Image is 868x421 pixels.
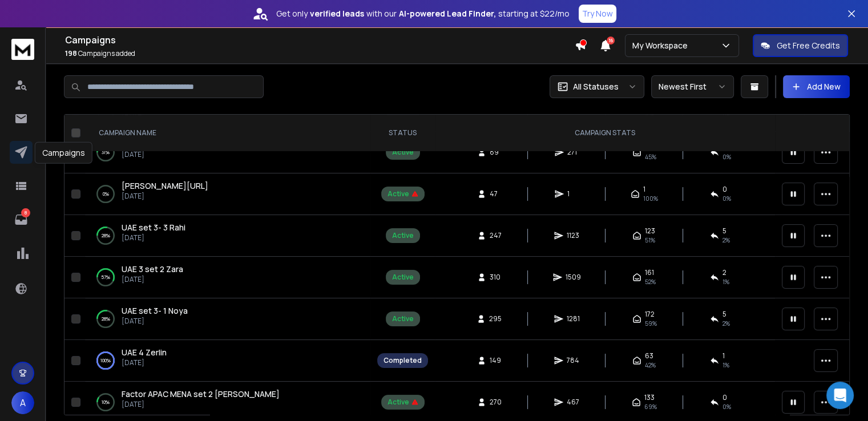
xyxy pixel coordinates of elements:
span: 0 % [722,152,731,161]
span: 2 % [722,236,730,245]
span: 1 [643,185,645,194]
button: Add New [783,75,850,98]
span: 45 % [645,152,656,161]
span: 42 % [645,361,656,370]
a: UAE 3 set 2 Zara [122,264,183,275]
a: Factor APAC MENA set 2 [PERSON_NAME] [122,388,280,400]
p: 8 [21,208,30,217]
span: 198 [65,48,77,58]
span: 271 [567,148,579,157]
span: UAE 4 Zerlin [122,347,167,358]
p: 10 % [102,396,110,408]
div: Active [392,231,414,240]
p: Get only with our starting at $22/mo [276,8,570,19]
span: 1 % [722,361,729,370]
p: [DATE] [122,317,188,326]
p: [DATE] [122,233,185,242]
p: [DATE] [122,150,338,159]
span: 100 % [643,194,658,203]
button: Get Free Credits [753,34,848,57]
span: 1509 [566,273,581,282]
td: 28%UAE set 3- 3 Rahi[DATE] [85,215,370,257]
p: [DATE] [122,400,280,409]
a: [PERSON_NAME][URL] [122,180,208,192]
p: 57 % [101,272,110,283]
p: Get Free Credits [777,40,840,51]
div: Active [387,398,418,407]
p: All Statuses [573,81,619,92]
span: 63 [645,351,653,361]
span: 1 [567,189,579,199]
strong: verified leads [310,8,364,19]
span: 310 [490,273,501,282]
span: 1281 [567,314,580,323]
span: 1 % [722,277,729,286]
p: 0 % [103,188,109,200]
td: 100%UAE 4 Zerlin[DATE] [85,340,370,382]
p: 28 % [102,313,110,325]
div: Active [392,148,414,157]
div: Campaigns [35,142,92,164]
span: 295 [489,314,502,323]
span: 1 [722,351,725,361]
p: [DATE] [122,358,167,367]
a: 8 [10,208,33,231]
img: logo [11,39,34,60]
th: CAMPAIGN NAME [85,115,370,152]
span: 172 [645,310,655,319]
span: 52 % [645,277,656,286]
span: 51 % [645,236,655,245]
span: 149 [490,356,501,365]
p: [DATE] [122,192,208,201]
td: 31%Website visitors [PERSON_NAME] APAC [PERSON_NAME][DATE] [85,132,370,173]
span: 59 % [645,319,657,328]
span: 47 [490,189,501,199]
button: A [11,391,34,414]
p: 100 % [100,355,111,366]
p: My Workspace [632,40,692,51]
td: 28%UAE set 3- 1 Noya[DATE] [85,298,370,340]
span: 133 [644,393,655,402]
span: 467 [567,398,579,407]
p: 28 % [102,230,110,241]
th: STATUS [370,115,435,152]
span: 1123 [567,231,579,240]
span: 0 % [722,194,731,203]
button: Newest First [651,75,734,98]
span: UAE set 3- 1 Noya [122,305,188,316]
span: 0 [722,185,727,194]
td: 0%[PERSON_NAME][URL][DATE] [85,173,370,215]
td: 57%UAE 3 set 2 Zara[DATE] [85,257,370,298]
span: 5 [722,310,726,319]
p: 31 % [102,147,110,158]
a: UAE set 3- 3 Rahi [122,222,185,233]
span: UAE 3 set 2 Zara [122,264,183,274]
p: Campaigns added [65,49,575,58]
div: Open Intercom Messenger [826,382,854,409]
div: Active [392,314,414,323]
p: Try Now [582,8,613,19]
div: Active [387,189,418,199]
p: [DATE] [122,275,183,284]
span: 161 [645,268,654,277]
div: Completed [383,356,422,365]
span: 89 [490,148,501,157]
span: 0 [722,393,727,402]
span: 2 % [722,319,730,328]
span: 16 [607,37,615,44]
span: 123 [645,226,655,236]
a: UAE 4 Zerlin [122,347,167,358]
span: 247 [490,231,502,240]
span: 2 [722,268,726,277]
strong: AI-powered Lead Finder, [399,8,496,19]
h1: Campaigns [65,33,575,47]
span: 784 [567,356,579,365]
span: 5 [722,226,726,236]
div: Active [392,273,414,282]
span: Factor APAC MENA set 2 [PERSON_NAME] [122,388,280,399]
button: Try Now [579,5,616,23]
